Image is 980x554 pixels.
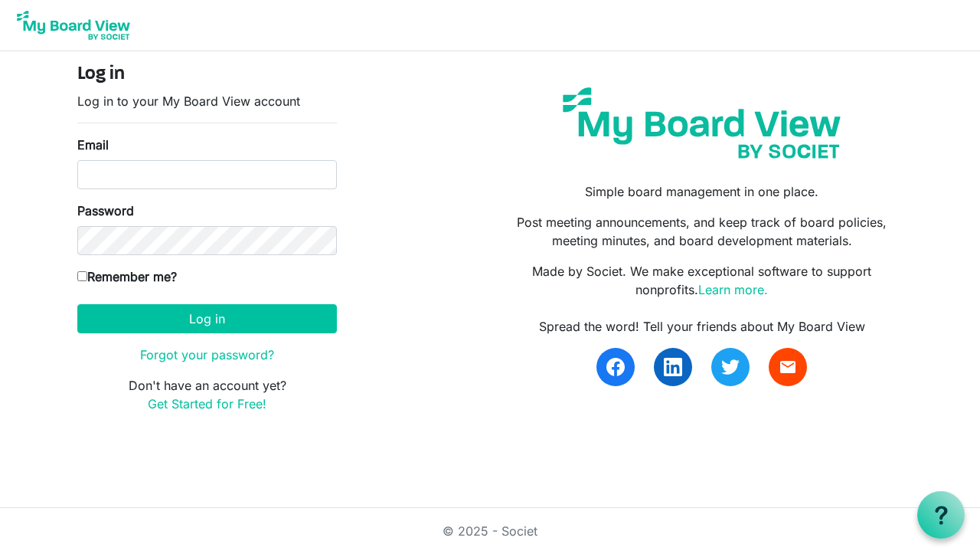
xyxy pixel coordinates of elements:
[501,317,903,336] div: Spread the word! Tell your friends about My Board View
[443,523,537,539] a: © 2025 - Societ
[77,64,337,86] h4: Log in
[501,213,903,250] p: Post meeting announcements, and keep track of board policies, meeting minutes, and board developm...
[551,76,852,170] img: my-board-view-societ.svg
[779,358,797,376] span: email
[148,396,266,411] a: Get Started for Free!
[77,304,337,333] button: Log in
[77,202,134,220] label: Password
[77,136,109,154] label: Email
[664,358,682,376] img: linkedin.svg
[140,347,274,362] a: Forgot your password?
[77,267,177,286] label: Remember me?
[77,92,337,110] p: Log in to your My Board View account
[721,358,740,376] img: twitter.svg
[501,262,903,299] p: Made by Societ. We make exceptional software to support nonprofits.
[501,182,903,201] p: Simple board management in one place.
[77,271,87,281] input: Remember me?
[77,376,337,413] p: Don't have an account yet?
[12,6,135,44] img: My Board View Logo
[698,282,768,297] a: Learn more.
[769,348,807,386] a: email
[606,358,625,376] img: facebook.svg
